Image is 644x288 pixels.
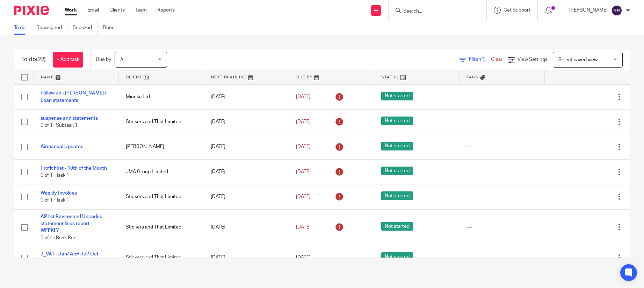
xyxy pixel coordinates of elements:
a: To do [14,21,31,35]
td: [DATE] [204,209,289,245]
div: --- [466,224,538,231]
a: Clients [109,7,125,14]
span: 0 of 4 · Bank Rec [41,236,77,240]
a: Reassigned [36,21,67,35]
span: Select saved view [558,57,598,62]
span: Get Support [504,8,530,13]
a: suspense and statements [41,116,98,121]
span: (22) [36,57,46,62]
span: Not started [381,222,413,231]
a: Email [87,7,99,14]
td: [DATE] [204,84,289,109]
span: Not started [381,117,413,125]
td: JMA Group Limited [119,159,204,184]
div: --- [466,168,538,175]
span: 0 of 1 · Task 1 [41,198,69,203]
span: [DATE] [296,255,311,260]
span: Not started [381,92,413,100]
td: Stickers and That Limited [119,209,204,245]
span: [DATE] [296,144,311,149]
td: [PERSON_NAME] [119,134,204,159]
td: Stickers and That Limited [119,184,204,209]
a: Airmanual Updates [41,144,83,149]
span: 0 of 1 · Subtask 1 [41,123,78,128]
td: Mincka Ltd [119,84,204,109]
span: Not started [381,191,413,200]
td: [DATE] [204,245,289,270]
span: 0 of 1 · Task 1 [41,173,69,178]
span: [DATE] [296,169,311,174]
div: --- [466,118,538,125]
h1: To do [21,56,46,63]
a: Work [65,7,77,14]
a: Done [103,21,120,35]
div: --- [466,93,538,100]
span: [DATE] [296,94,311,99]
span: [DATE] [296,225,311,230]
p: Due by [96,56,111,63]
td: [DATE] [204,109,289,134]
span: (1) [480,57,486,62]
td: [DATE] [204,184,289,209]
span: View Settings [518,57,548,62]
a: Weekly Invoices [41,191,77,196]
span: Tags [466,75,478,79]
a: Clear [491,57,502,62]
span: Not started [381,252,413,261]
a: AP list Review and Uncoded statement lines report - WEEKLY [41,214,102,233]
a: Profit First - 10th of the Month [41,166,107,171]
td: Stickers and That Limited [119,245,204,270]
input: Search [403,8,465,15]
td: [DATE] [204,159,289,184]
a: Team [135,7,147,14]
a: 3_VAT - Jan/ Apr/ Jul/ Oct [41,252,99,257]
a: Reports [157,7,175,14]
a: Snoozed [73,21,97,35]
td: [DATE] [204,134,289,159]
img: svg%3E [611,5,622,16]
div: --- [466,143,538,150]
div: --- [466,193,538,200]
span: Not started [381,167,413,175]
a: Follow up - [PERSON_NAME] / Loan statements [41,91,107,103]
div: --- [466,254,538,261]
td: Stickers and That Limited [119,109,204,134]
span: All [120,57,125,62]
img: Pixie [14,6,49,15]
span: [DATE] [296,194,311,199]
a: + Add task [53,52,83,68]
p: [PERSON_NAME] [569,7,608,14]
span: Not started [381,142,413,150]
span: [DATE] [296,119,311,124]
span: Filter [469,57,491,62]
